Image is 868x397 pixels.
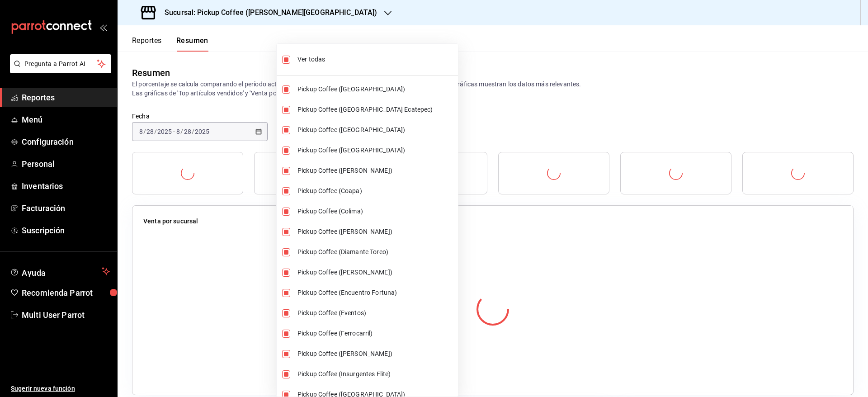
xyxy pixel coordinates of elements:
span: Pickup Coffee ([GEOGRAPHIC_DATA]) [297,125,454,135]
span: Pickup Coffee (Ferrocarril) [297,329,454,338]
span: Pickup Coffee (Insurgentes Elite) [297,369,454,379]
span: Pickup Coffee ([GEOGRAPHIC_DATA]) [297,146,454,155]
span: Pickup Coffee ([PERSON_NAME]) [297,268,454,277]
span: Pickup Coffee (Coapa) [297,186,454,196]
span: Pickup Coffee (Encuentro Fortuna) [297,288,454,298]
span: Pickup Coffee ([PERSON_NAME]) [297,227,454,236]
span: Pickup Coffee ([PERSON_NAME]) [297,166,454,175]
span: Pickup Coffee ([PERSON_NAME]) [297,349,454,359]
span: Pickup Coffee ([GEOGRAPHIC_DATA] Ecatepec) [297,105,454,114]
span: Pickup Coffee ([GEOGRAPHIC_DATA]) [297,85,454,94]
span: Pickup Coffee (Diamante Toreo) [297,247,454,257]
span: Ver todas [297,55,454,64]
span: Pickup Coffee (Colima) [297,207,454,216]
span: Pickup Coffee (Eventos) [297,308,454,318]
